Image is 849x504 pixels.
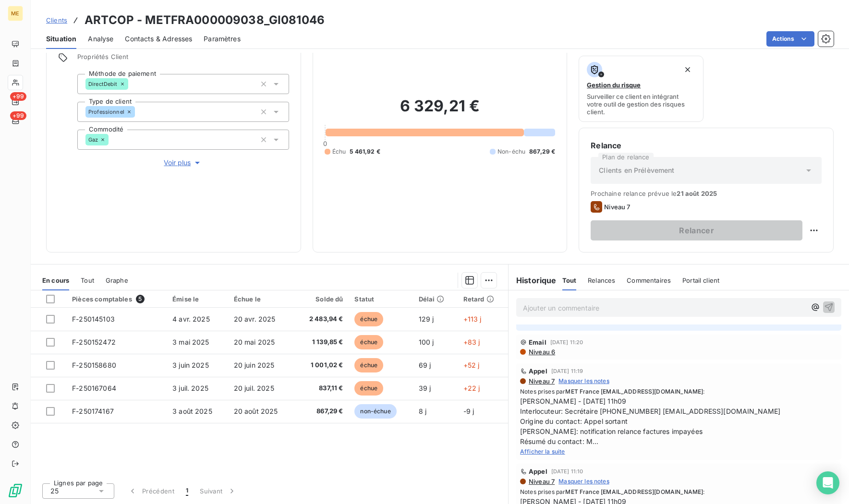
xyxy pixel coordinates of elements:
span: -9 j [463,407,474,415]
span: +52 j [463,361,480,369]
span: MET France [EMAIL_ADDRESS][DOMAIN_NAME] [565,488,703,495]
span: Appel [529,367,547,375]
span: Situation [46,34,76,44]
span: 4 avr. 2025 [172,315,210,323]
span: 5 [136,295,145,303]
input: Ajouter une valeur [109,135,116,144]
span: 69 j [419,361,431,369]
input: Ajouter une valeur [135,108,143,116]
span: Masquer les notes [558,477,609,486]
button: Relancer [591,220,802,240]
span: Paramètres [204,34,241,44]
span: 21 août 2025 [677,190,717,197]
span: 20 juin 2025 [234,361,275,369]
span: F-250174167 [72,407,114,415]
span: F-250145103 [72,315,115,323]
span: Prochaine relance prévue le [591,190,822,197]
span: Notes prises par : [520,387,837,396]
span: 20 avr. 2025 [234,315,276,323]
span: Non-échu [497,147,525,156]
span: Contacts & Adresses [125,34,192,44]
span: Masquer les notes [558,377,609,385]
span: Échu [332,147,346,156]
span: Graphe [106,276,128,284]
span: 20 juil. 2025 [234,384,274,392]
span: DirectDebit [88,81,118,87]
span: Gestion du risque [587,81,641,89]
span: [DATE] 11:10 [551,468,583,474]
span: Niveau 7 [528,478,555,485]
span: Surveiller ce client en intégrant votre outil de gestion des risques client. [587,93,695,116]
button: Suivant [194,481,243,501]
span: Gaz [88,137,98,143]
span: [PERSON_NAME] - [DATE] 11h09 Interlocuteur: Secrétaire [PHONE_NUMBER] [EMAIL_ADDRESS][DOMAIN_NAME... [520,396,837,446]
span: Analyse [88,34,113,44]
div: Open Intercom Messenger [816,471,839,494]
span: Portail client [682,276,719,284]
span: Email [529,338,546,346]
span: [DATE] 11:20 [550,339,583,345]
span: 1 001,02 € [300,360,343,370]
span: échue [354,358,383,372]
span: F-250158680 [72,361,116,369]
span: En cours [42,276,69,284]
span: 1 [186,486,188,496]
a: +99 [8,94,23,109]
span: +99 [10,111,26,120]
span: Relances [588,276,615,284]
button: Gestion du risqueSurveiller ce client en intégrant votre outil de gestion des risques client. [579,56,703,122]
span: +22 j [463,384,480,392]
span: échue [354,335,383,349]
button: 1 [180,481,194,501]
span: Professionnel [88,109,124,115]
div: Délai [419,295,452,303]
span: 3 août 2025 [172,407,212,415]
button: Précédent [122,481,180,501]
div: ME [8,6,23,21]
input: Ajouter une valeur [128,80,136,88]
span: 0 [323,140,327,147]
span: 5 461,92 € [350,147,380,156]
h6: Relance [591,140,822,151]
span: 3 juin 2025 [172,361,209,369]
span: 867,29 € [300,407,343,416]
span: Propriétés Client [77,53,289,66]
span: Afficher la suite [520,448,565,455]
span: Tout [81,276,94,284]
span: 3 juil. 2025 [172,384,208,392]
span: 20 mai 2025 [234,338,275,346]
span: 3 mai 2025 [172,338,209,346]
span: 1 139,85 € [300,337,343,347]
span: Niveau 7 [604,203,630,211]
button: Actions [766,31,814,47]
div: Émise le [172,295,222,303]
div: Retard [463,295,502,303]
button: Voir plus [77,157,289,168]
span: Niveau 6 [528,348,555,356]
span: F-250167064 [72,384,116,392]
span: 837,11 € [300,384,343,393]
span: +83 j [463,338,480,346]
span: +99 [10,92,26,101]
div: Solde dû [300,295,343,303]
span: Tout [562,276,577,284]
span: 20 août 2025 [234,407,278,415]
span: 2 483,94 € [300,314,343,324]
span: 129 j [419,315,434,323]
div: Échue le [234,295,289,303]
span: 8 j [419,407,426,415]
span: Niveau 7 [528,377,555,385]
span: 867,29 € [529,147,555,156]
div: Statut [354,295,407,303]
span: échue [354,381,383,396]
span: MET France [EMAIL_ADDRESS][DOMAIN_NAME] [565,388,703,395]
h3: ARTCOP - METFRA000009038_GI081046 [85,12,325,29]
span: Clients [46,16,67,24]
h6: Historique [509,275,557,286]
span: échue [354,312,383,326]
span: [DATE] 11:19 [551,368,583,374]
span: Notes prises par : [520,488,837,496]
span: 39 j [419,384,431,392]
span: Appel [529,468,547,475]
span: 25 [50,486,59,496]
